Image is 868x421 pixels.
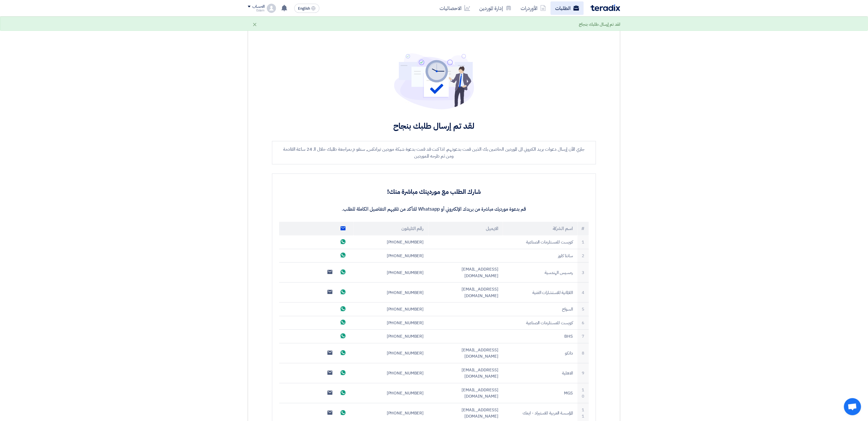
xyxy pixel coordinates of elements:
div: Open chat [844,398,861,415]
td: [PHONE_NUMBER] [354,383,428,403]
td: 10 [577,383,589,403]
div: لقد تم إرسال طلبك بنجاج [579,21,620,28]
td: السواح [503,303,577,316]
td: [EMAIL_ADDRESS][DOMAIN_NAME] [428,363,503,383]
a: الطلبات [551,1,584,15]
td: 1 [577,235,589,249]
span: English [298,7,310,11]
td: 2 [577,249,589,263]
td: 7 [577,330,589,343]
td: BHS [503,330,577,343]
a: الاحصائيات [435,1,475,15]
td: 9 [577,363,589,383]
td: [EMAIL_ADDRESS][DOMAIN_NAME] [428,283,503,303]
td: كويست للمستلزمات الصناعية [503,235,577,249]
a: إدارة الموردين [475,1,516,15]
td: MGS [503,383,577,403]
p: قم بدعوة مورديك مباشرة من بريدك الإلكتروني أو Whatsapp للتأكد من تلقيهم التفاصيل الكاملة للطلب. [279,206,589,213]
td: [PHONE_NUMBER] [354,363,428,383]
td: [EMAIL_ADDRESS][DOMAIN_NAME] [428,343,503,363]
th: # [577,222,589,235]
td: [PHONE_NUMBER] [354,235,428,249]
div: جاري الآن إرسال دعوات بريد الكتروني الى الموردين الخاصين بك الذين قمت بدعوتهم. اذا كنت قد قمت بدع... [272,141,596,164]
td: [PHONE_NUMBER] [354,343,428,363]
td: [PHONE_NUMBER] [354,263,428,283]
h3: شارك الطلب مع موردينك مباشرة منك! [279,188,589,196]
td: رمسيس الهندسية [503,263,577,283]
img: profile_test.png [267,4,276,13]
td: داتكو [503,343,577,363]
td: الاهلية [503,363,577,383]
th: رقم التليفون [354,222,428,235]
td: [EMAIL_ADDRESS][DOMAIN_NAME] [428,263,503,283]
td: [PHONE_NUMBER] [354,283,428,303]
img: project-submitted.svg [394,53,474,109]
td: [PHONE_NUMBER] [354,303,428,316]
td: 6 [577,316,589,330]
th: اسم الشركة [503,222,577,235]
h2: لقد تم إرسال طلبك بنجاح [272,121,596,132]
td: كويست للمستلزمات الصناعية [503,316,577,330]
td: 5 [577,303,589,316]
a: الأوردرات [516,1,551,15]
th: الايميل [428,222,503,235]
img: Teradix logo [591,5,620,11]
td: سانتا كلوز [503,249,577,263]
td: 8 [577,343,589,363]
td: [PHONE_NUMBER] [354,330,428,343]
button: English [294,4,319,13]
div: × [252,21,257,28]
td: [PHONE_NUMBER] [354,316,428,330]
td: [PHONE_NUMBER] [354,249,428,263]
td: اللالمانية للاستشارات الفنية [503,283,577,303]
td: 4 [577,283,589,303]
div: Eslam [248,9,265,12]
td: [EMAIL_ADDRESS][DOMAIN_NAME] [428,383,503,403]
div: الحساب [252,4,265,9]
td: 3 [577,263,589,283]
